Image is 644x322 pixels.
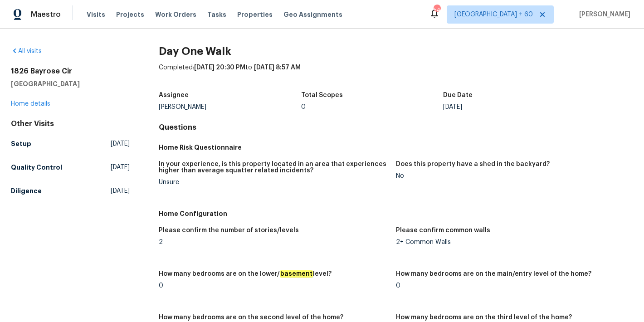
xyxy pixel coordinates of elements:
[301,92,343,98] h5: Total Scopes
[396,173,626,179] div: No
[396,283,626,289] div: 0
[159,179,389,185] div: Unsure
[159,271,332,277] h5: How many bedrooms are on the lower/ level?
[576,10,630,19] span: [PERSON_NAME]
[254,64,301,71] span: [DATE] 8:57 AM
[159,63,633,87] div: Completed: to
[111,186,130,195] span: [DATE]
[454,10,533,19] span: [GEOGRAPHIC_DATA] + 60
[159,47,633,56] h2: Day One Walk
[159,104,301,110] div: [PERSON_NAME]
[301,104,444,110] div: 0
[11,119,130,128] div: Other Visits
[207,11,226,18] span: Tasks
[111,139,130,148] span: [DATE]
[31,10,61,19] span: Maestro
[159,209,633,218] h5: Home Configuration
[11,101,50,107] a: Home details
[283,10,342,19] span: Geo Assignments
[11,136,130,152] a: Setup[DATE]
[87,10,105,19] span: Visits
[11,183,130,199] a: Diligence[DATE]
[116,10,144,19] span: Projects
[159,92,189,98] h5: Assignee
[443,92,473,98] h5: Due Date
[111,163,130,172] span: [DATE]
[396,271,591,277] h5: How many bedrooms are on the main/entry level of the home?
[11,159,130,176] a: Quality Control[DATE]
[159,161,389,174] h5: In your experience, is this property located in an area that experiences higher than average squa...
[11,163,62,172] h5: Quality Control
[443,104,585,110] div: [DATE]
[159,283,389,289] div: 0
[159,143,633,152] h5: Home Risk Questionnaire
[396,227,490,234] h5: Please confirm common walls
[11,139,31,148] h5: Setup
[194,64,245,71] span: [DATE] 20:30 PM
[237,10,273,19] span: Properties
[396,161,550,167] h5: Does this property have a shed in the backyard?
[11,79,130,88] h5: [GEOGRAPHIC_DATA]
[11,186,42,195] h5: Diligence
[159,123,633,132] h4: Questions
[11,48,42,54] a: All visits
[159,239,389,245] div: 2
[280,270,313,278] em: basement
[159,227,299,234] h5: Please confirm the number of stories/levels
[159,314,343,321] h5: How many bedrooms are on the second level of the home?
[11,67,130,76] h2: 1826 Bayrose Cir
[155,10,196,19] span: Work Orders
[396,239,626,245] div: 2+ Common Walls
[434,5,440,15] div: 546
[396,314,572,321] h5: How many bedrooms are on the third level of the home?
